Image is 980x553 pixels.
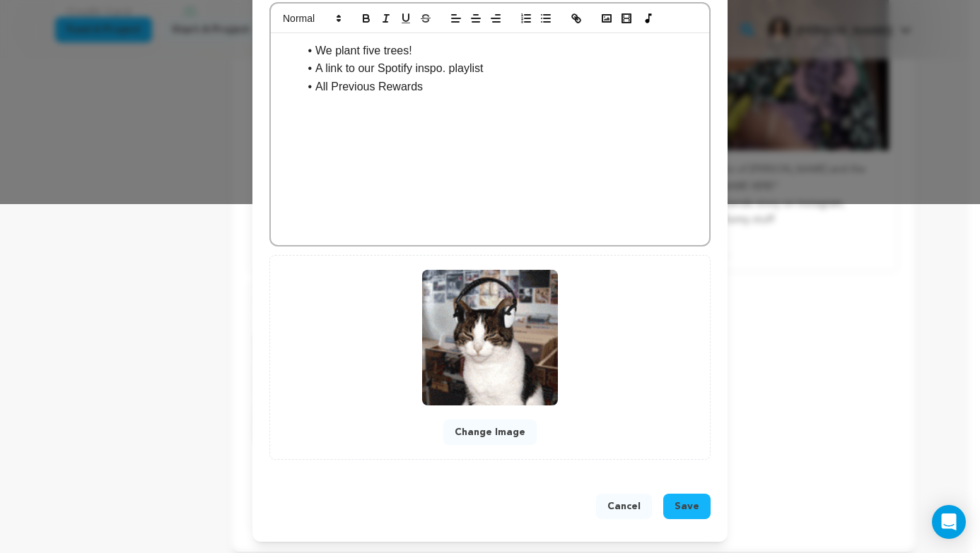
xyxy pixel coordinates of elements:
[663,494,711,519] button: Save
[298,78,699,96] li: All Previous Rewards
[596,494,652,519] button: Cancel
[298,42,699,60] li: We plant five trees!
[675,499,699,513] span: Save
[932,505,966,539] div: Open Intercom Messenger
[443,420,537,445] button: Change Image
[298,59,699,78] li: A link to our Spotify inspo. playlist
